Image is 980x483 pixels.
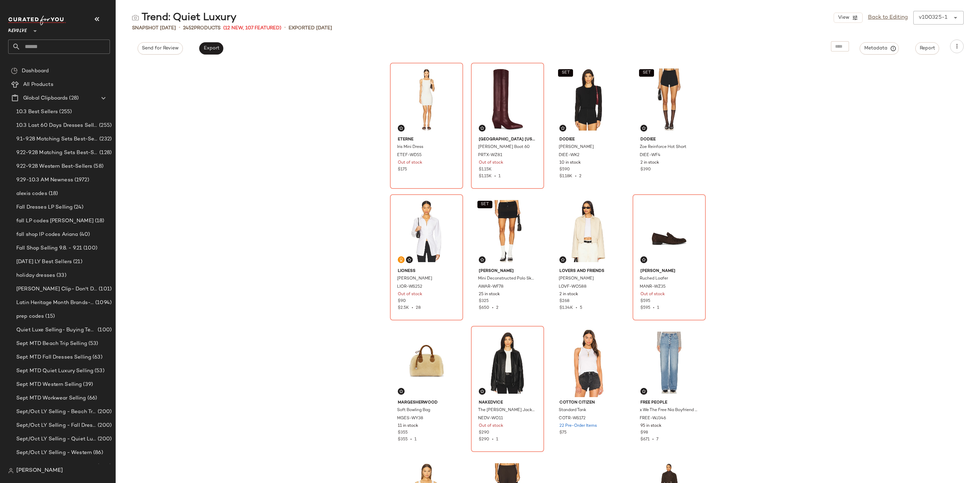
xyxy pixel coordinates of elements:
[16,381,82,389] span: Sept MTD Western Selling
[580,306,582,310] span: 5
[559,144,594,150] span: [PERSON_NAME]
[392,197,461,266] img: LIOR-WS252_V1.jpg
[640,152,660,159] span: DIEE-WF4
[16,231,78,239] span: fall shop lP codes Ariana
[97,285,112,293] span: (101)
[397,416,423,422] span: MGES-WY38
[559,430,567,436] span: $75
[480,389,484,393] img: svg%3e
[16,272,55,280] span: holiday dresses
[409,306,416,310] span: •
[479,437,489,442] span: $290
[559,276,594,282] span: [PERSON_NAME]
[640,144,686,150] span: Zoe Reinforce Hot Short
[478,276,536,282] span: Mini Deconstructed Polo Skort
[919,46,935,51] span: Report
[392,328,461,397] img: MGES-WY38_V1.jpg
[16,163,92,170] span: 9.22-9.28 Western Best-Sellers
[398,167,407,173] span: $175
[573,306,580,310] span: •
[179,24,180,32] span: •
[473,197,542,266] img: AWAR-WF78_V1.jpg
[639,69,654,77] button: SET
[284,24,286,32] span: •
[477,201,492,208] button: SET
[398,268,455,274] span: LIONESS
[397,276,432,282] span: [PERSON_NAME]
[68,94,79,102] span: (28)
[635,197,703,266] img: MANR-WZ35_V1.jpg
[16,449,92,457] span: Sept/Oct LY Selling - Western
[223,25,281,32] span: (12 New, 107 Featured)
[98,149,112,157] span: (128)
[16,135,98,143] span: 9.1-9.28 Matching Sets Best-Sellers
[82,244,97,252] span: (100)
[640,437,650,442] span: $671
[478,284,504,290] span: AWAR-WF78
[399,389,403,393] img: svg%3e
[479,400,536,406] span: Nakedvice
[480,258,484,262] img: svg%3e
[96,435,112,443] span: (200)
[640,160,659,166] span: 2 in stock
[478,144,530,150] span: [PERSON_NAME] Boot 60
[473,328,542,397] img: NEDV-WO11_V1.jpg
[559,268,617,274] span: Lovers and Friends
[98,135,112,143] span: (232)
[398,298,406,304] span: $90
[398,423,418,429] span: 11 in stock
[8,23,27,35] span: Revolve
[132,14,139,21] img: svg%3e
[919,14,947,22] div: v100325-1
[558,69,573,77] button: SET
[650,306,657,310] span: •
[16,217,94,225] span: fall LP codes [PERSON_NAME]
[398,437,408,442] span: $355
[96,422,112,429] span: (200)
[91,353,102,361] span: (63)
[479,306,489,310] span: $650
[478,152,502,159] span: PRTX-WZ81
[499,174,501,179] span: 1
[398,430,408,436] span: $355
[561,126,565,130] img: svg%3e
[554,328,622,397] img: COTR-WS172_V1.jpg
[398,137,455,143] span: Eterne
[489,437,496,442] span: •
[479,137,536,143] span: [GEOGRAPHIC_DATA] [US_STATE]
[479,167,492,173] span: $1.15K
[559,306,573,310] span: $1.34K
[8,16,66,25] img: cfy_white_logo.C9jOOHJF.svg
[11,67,18,74] img: svg%3e
[414,437,416,442] span: 1
[480,126,484,130] img: svg%3e
[23,94,68,102] span: Global Clipboards
[78,231,90,239] span: (40)
[16,203,72,211] span: Fall Dresses LP Selling
[489,306,496,310] span: •
[479,268,536,274] span: [PERSON_NAME]
[554,65,622,134] img: DIEE-WK2_V1.jpg
[16,299,94,307] span: Latin Heritage Month Brands- DO NOT DELETE
[416,306,421,310] span: 28
[16,394,86,402] span: Sept MTD Workwear Selling
[559,160,581,166] span: 10 in stock
[397,152,422,159] span: ETEF-WD55
[554,197,622,266] img: LOVF-WO588_V1.jpg
[16,408,96,416] span: Sept/Oct LY Selling - Beach Trip
[183,25,220,32] div: Products
[16,463,96,470] span: Sept/Oct LY Selling - Workwear
[642,71,651,75] span: SET
[635,65,703,134] img: DIEE-WF4_V1.jpg
[479,430,489,436] span: $290
[58,108,72,116] span: (255)
[640,167,651,173] span: $390
[96,463,111,470] span: (200)
[640,423,661,429] span: 95 in stock
[399,126,403,130] img: svg%3e
[16,353,91,361] span: Sept MTD Fall Dresses Selling
[73,176,89,184] span: (1972)
[640,400,698,406] span: Free People
[640,291,665,298] span: Out of stock
[16,258,72,266] span: [DATE] LY Best Sellers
